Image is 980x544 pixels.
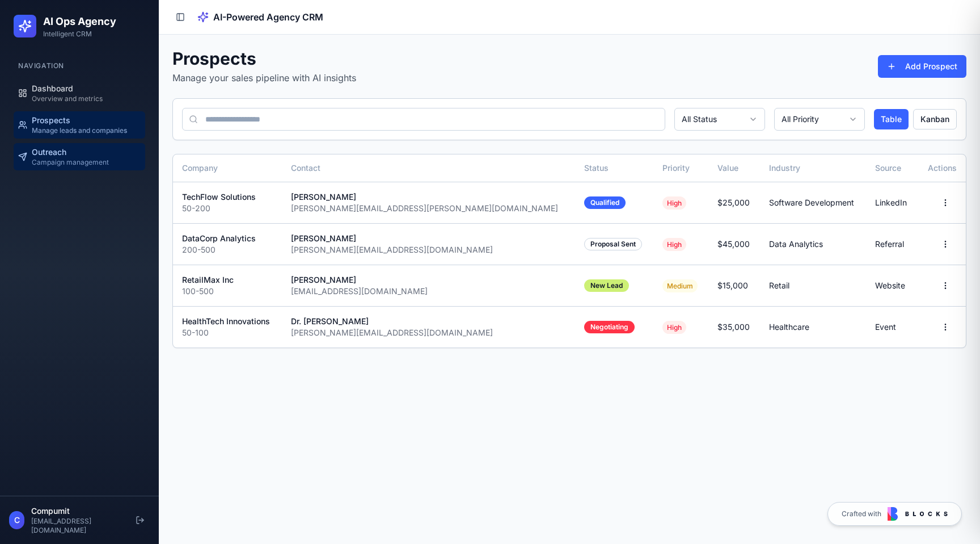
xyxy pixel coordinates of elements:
div: Negotiating [584,321,635,333]
td: Software Development [760,182,866,223]
td: LinkedIn [866,182,917,223]
td: $ 45,000 [708,223,760,265]
img: Blocks [888,507,948,521]
div: RetailMax Inc [182,274,273,286]
span: Campaign management [32,158,109,167]
span: Medium [662,279,698,292]
span: [EMAIL_ADDRESS][DOMAIN_NAME] [31,517,130,535]
span: Overview and metrics [32,94,103,103]
td: Data Analytics [760,223,866,265]
div: [EMAIL_ADDRESS][DOMAIN_NAME] [291,286,566,297]
span: Dashboard [32,83,73,94]
th: Company [173,154,282,182]
a: Crafted with [827,502,962,526]
button: Add Prospect [878,55,966,78]
th: Source [866,154,917,182]
div: [PERSON_NAME] [291,191,566,203]
div: HealthTech Innovations [182,316,273,327]
a: ProspectsManage leads and companies [14,111,145,139]
div: 200-500 [182,244,273,256]
div: Proposal Sent [584,238,642,250]
td: Healthcare [760,306,866,348]
th: Priority [653,154,708,182]
span: High [662,196,686,210]
th: Actions [918,154,966,182]
span: Prospects [32,115,70,126]
div: [PERSON_NAME][EMAIL_ADDRESS][PERSON_NAME][DOMAIN_NAME] [291,203,566,214]
span: AI-Powered Agency CRM [213,10,323,24]
th: Status [575,154,653,182]
h1: Prospects [172,48,356,69]
button: Table [874,109,909,129]
div: [PERSON_NAME] [291,274,566,286]
td: $ 25,000 [708,182,760,223]
div: New Lead [584,279,629,292]
button: Kanban [913,109,957,129]
a: DashboardOverview and metrics [14,79,145,107]
th: Contact [282,154,575,182]
span: Manage leads and companies [32,126,127,135]
div: [PERSON_NAME][EMAIL_ADDRESS][DOMAIN_NAME] [291,327,566,338]
td: Referral [866,223,917,265]
div: Navigation [5,57,154,75]
div: TechFlow Solutions [182,191,273,203]
span: Crafted with [842,509,881,518]
td: $ 15,000 [708,265,760,306]
td: Retail [760,265,866,306]
div: [PERSON_NAME] [291,233,566,244]
div: 50-200 [182,203,273,214]
div: DataCorp Analytics [182,233,273,244]
a: OutreachCampaign management [14,143,145,170]
p: Intelligent CRM [43,30,116,39]
div: 50-100 [182,327,273,338]
span: C [14,514,20,526]
th: Industry [760,154,866,182]
span: High [662,238,686,251]
span: Outreach [32,147,66,158]
td: $ 35,000 [708,306,760,348]
span: Compumit [31,505,130,517]
div: [PERSON_NAME][EMAIL_ADDRESS][DOMAIN_NAME] [291,244,566,256]
td: Website [866,265,917,306]
td: Event [866,306,917,348]
h2: AI Ops Agency [43,14,116,30]
p: Manage your sales pipeline with AI insights [172,71,356,85]
span: High [662,321,686,334]
th: Value [708,154,760,182]
div: Qualified [584,196,626,209]
div: Dr. [PERSON_NAME] [291,316,566,327]
div: 100-500 [182,286,273,297]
